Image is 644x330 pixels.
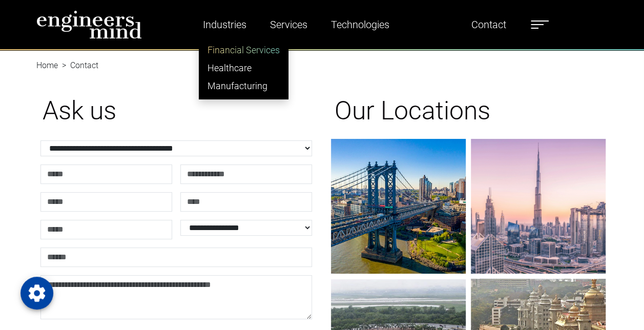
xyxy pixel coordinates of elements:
[199,59,288,77] a: Healthcare
[199,13,251,36] a: Industries
[327,13,393,36] a: Technologies
[36,10,142,39] img: logo
[43,95,310,126] h1: Ask us
[36,60,58,70] a: Home
[36,49,608,61] nav: breadcrumb
[266,13,311,36] a: Services
[199,77,288,95] a: Manufacturing
[199,36,288,99] ul: Industries
[335,95,602,126] h1: Our Locations
[331,139,466,274] img: gif
[58,59,98,72] li: Contact
[199,41,288,59] a: Financial Services
[467,13,510,36] a: Contact
[471,139,606,274] img: gif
